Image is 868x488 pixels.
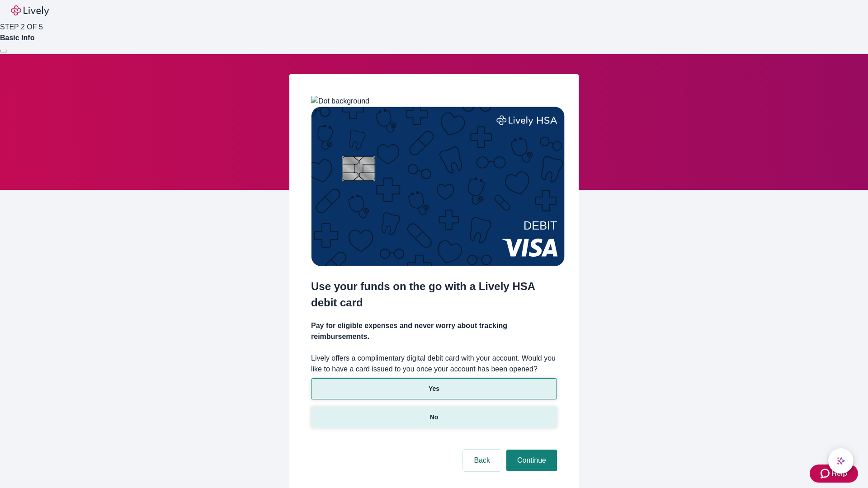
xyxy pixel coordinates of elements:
[311,96,369,107] img: Dot background
[463,450,501,471] button: Back
[429,384,439,394] p: Yes
[506,450,557,471] button: Continue
[430,413,439,422] p: No
[828,448,854,474] button: chat
[11,5,49,16] img: Lively
[831,468,847,479] span: Help
[311,320,557,342] h4: Pay for eligible expenses and never worry about tracking reimbursements.
[821,468,831,479] svg: Zendesk support icon
[311,378,557,399] button: Yes
[311,107,565,266] img: Debit card
[836,456,845,465] svg: Lively AI Assistant
[311,353,557,375] label: Lively offers a complimentary digital debit card with your account. Would you like to have a card...
[311,407,557,428] button: No
[311,278,557,311] h2: Use your funds on the go with a Lively HSA debit card
[810,465,858,483] button: Zendesk support iconHelp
